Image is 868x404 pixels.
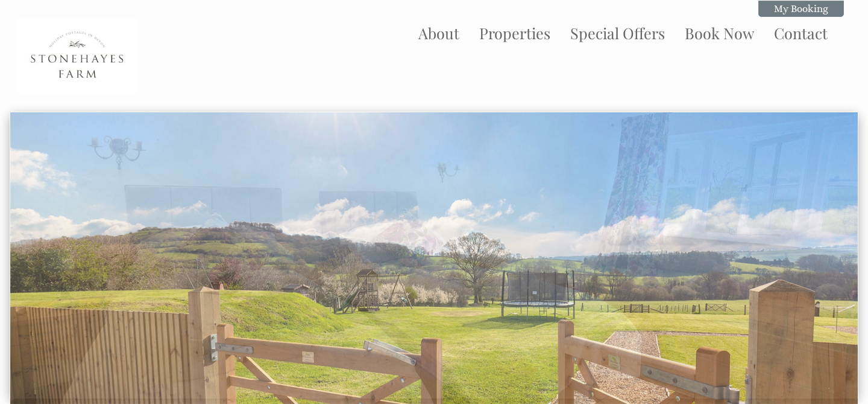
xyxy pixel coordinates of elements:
a: My Booking [758,1,844,17]
a: Book Now [685,23,754,43]
a: About [418,23,459,43]
a: Special Offers [570,23,665,43]
a: Contact [774,23,828,43]
a: Properties [479,23,550,43]
img: Stonehayes Farm [17,18,137,94]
